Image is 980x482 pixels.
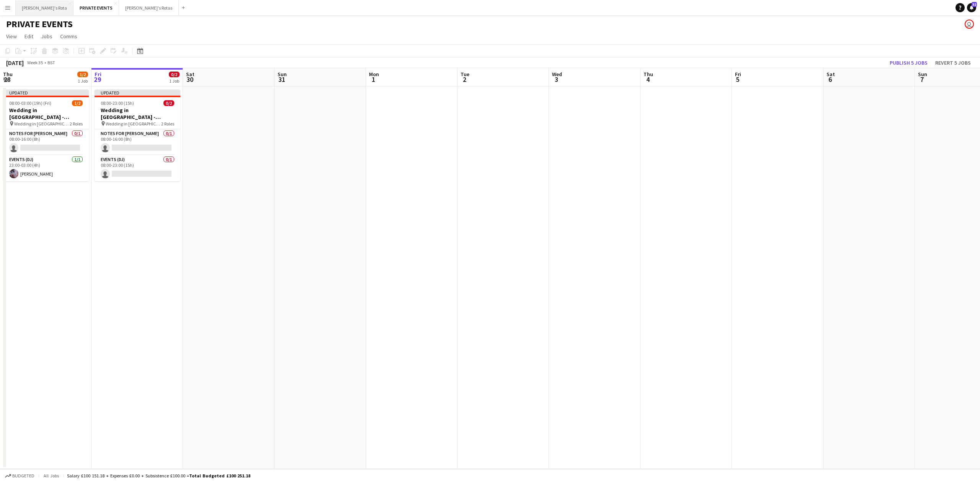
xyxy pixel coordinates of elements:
span: Tue [461,71,469,78]
span: 5 [734,75,741,84]
span: Mon [369,71,379,78]
a: View [3,31,20,41]
span: Sun [278,71,287,78]
span: 1/2 [77,72,88,77]
span: View [6,33,17,40]
span: 4 [642,75,653,84]
app-card-role: Events (DJ)1/123:00-03:00 (4h)[PERSON_NAME] [3,155,89,181]
span: Comms [60,33,77,40]
span: 30 [185,75,194,84]
span: Budgeted [12,473,34,479]
h1: PRIVATE EVENTS [6,18,73,30]
button: Revert 5 jobs [932,58,974,68]
span: Edit [24,33,33,40]
span: Jobs [41,33,52,40]
button: Budgeted [4,472,36,480]
div: BST [47,60,55,65]
span: 08:00-23:00 (15h) [101,100,134,106]
span: Week 35 [25,60,44,65]
div: Updated [95,90,180,96]
app-job-card: Updated08:00-23:00 (15h)0/2Wedding in [GEOGRAPHIC_DATA] - [PERSON_NAME] Wedding in [GEOGRAPHIC_DA... [95,90,180,181]
app-card-role: Notes for [PERSON_NAME]0/108:00-16:00 (8h) [95,129,180,155]
div: 1 Job [78,78,88,84]
span: 0/2 [163,100,174,106]
span: 29 [93,75,101,84]
h3: Wedding in [GEOGRAPHIC_DATA] - [PERSON_NAME] [95,107,180,120]
span: 1/2 [72,100,83,106]
span: Wedding in [GEOGRAPHIC_DATA] - [PERSON_NAME] [14,121,70,127]
button: PRIVATE EVENTS [73,0,119,15]
span: 0/2 [169,72,180,77]
span: 08:00-03:00 (19h) (Fri) [9,100,51,106]
span: Wed [552,71,562,78]
span: Wedding in [GEOGRAPHIC_DATA] - [PERSON_NAME] [106,121,161,127]
h3: Wedding in [GEOGRAPHIC_DATA] - [PERSON_NAME] [3,107,89,120]
span: Sat [826,71,835,78]
div: Salary £100 151.18 + Expenses £0.00 + Subsistence £100.00 = [67,473,250,479]
span: Total Budgeted £100 251.18 [189,473,250,479]
app-job-card: Updated08:00-03:00 (19h) (Fri)1/2Wedding in [GEOGRAPHIC_DATA] - [PERSON_NAME] Wedding in [GEOGRAP... [3,90,89,181]
span: Fri [735,71,741,78]
span: Thu [644,71,653,78]
span: 2 Roles [70,121,83,127]
a: 32 [967,3,976,12]
span: 2 Roles [161,121,174,127]
div: [DATE] [6,59,24,67]
span: 28 [2,75,13,84]
span: 32 [972,2,977,7]
a: Jobs [38,31,56,41]
span: 3 [551,75,562,84]
span: Fri [95,71,101,78]
button: [PERSON_NAME]'s Rota [16,0,73,15]
span: 2 [459,75,469,84]
div: 1 Job [169,78,179,84]
span: Sat [186,71,194,78]
app-card-role: Notes for [PERSON_NAME]0/108:00-16:00 (8h) [3,129,89,155]
app-user-avatar: Victoria Goodsell [965,20,974,29]
span: 31 [276,75,287,84]
span: All jobs [42,473,60,479]
button: Publish 5 jobs [887,58,931,68]
span: 1 [368,75,379,84]
span: Thu [3,71,13,78]
span: Sun [918,71,927,78]
span: 6 [825,75,835,84]
a: Edit [21,31,36,41]
button: [PERSON_NAME]'s Rotas [119,0,179,15]
a: Comms [57,31,80,41]
span: 7 [917,75,927,84]
app-card-role: Events (DJ)0/108:00-23:00 (15h) [95,155,180,181]
div: Updated [3,90,89,96]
